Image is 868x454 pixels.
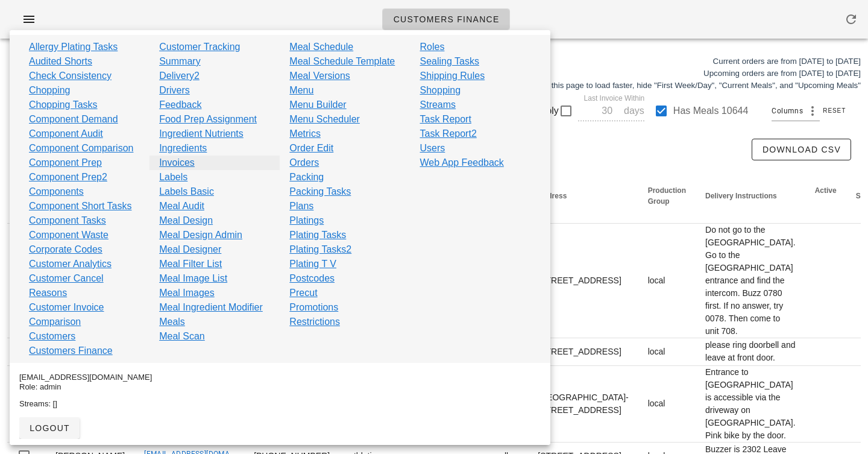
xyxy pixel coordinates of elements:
a: Meal Audit [159,199,204,213]
a: Meal Ingredient Modifier [159,300,263,315]
a: Meal Filter List [159,257,222,271]
span: logout [29,423,70,433]
a: Menu Scheduler [289,112,360,127]
a: Customers Finance [29,344,113,358]
label: Last Invoice Within [583,94,644,103]
a: Allergy Plating Tasks [29,40,118,54]
button: logout [19,417,80,439]
a: Ingredients [159,141,207,156]
a: Sealing Tasks [420,54,479,69]
a: Food Prep Assignment [159,112,257,127]
th: Address: Not sorted. Activate to sort ascending. [528,169,638,224]
a: Feedback [159,98,201,112]
a: Invoices [159,156,195,170]
span: Delivery Instructions [705,192,777,200]
a: Meal Scan [159,329,205,344]
td: local [638,366,696,443]
th: Active: Not sorted. Activate to sort ascending. [805,169,846,224]
div: Columns [772,101,820,121]
a: Users [420,141,445,156]
a: Customer Cancel Reasons [29,271,140,300]
a: Chopping Tasks [29,98,98,112]
a: Metrics [289,127,321,141]
a: Meal Schedule [289,40,353,54]
a: Promotions [289,300,338,315]
button: Download CSV [752,139,851,160]
a: Precut [289,286,317,300]
a: Postcodes [289,271,335,286]
a: Component Tasks [29,213,106,228]
td: [STREET_ADDRESS] [528,338,638,366]
button: Reset [820,105,851,117]
a: Packing [289,170,324,184]
a: Plating Tasks2 [289,242,351,257]
a: Components [29,184,84,199]
span: Download CSV [762,145,841,154]
span: Active [815,186,837,195]
a: Packing Tasks [289,184,351,199]
a: Menu [289,83,313,98]
a: Plating Tasks [289,228,346,242]
a: Component Prep2 [29,170,107,184]
a: Chopping [29,83,71,98]
a: Customer Invoice Comparison [29,300,140,329]
a: Customer Analytics [29,257,112,271]
a: Shopping [420,83,461,98]
a: Meal Designer [159,242,221,257]
a: Orders [289,156,319,170]
div: [EMAIL_ADDRESS][DOMAIN_NAME] [19,373,541,382]
a: Task Report [420,112,471,127]
a: Drivers [159,83,190,98]
td: Entrance to [GEOGRAPHIC_DATA] is accessible via the driveway on [GEOGRAPHIC_DATA]. Pink bike by t... [696,366,805,443]
a: Shipping Rules [420,69,485,83]
a: Platings [289,213,324,228]
td: Do not go to the [GEOGRAPHIC_DATA]. Go to the [GEOGRAPHIC_DATA] entrance and find the intercom. B... [696,224,805,338]
span: Reset [822,107,846,114]
a: Streams [420,98,456,112]
a: Meal Schedule Template [289,54,395,69]
div: Streams: [] [19,399,541,409]
a: Component Waste [29,228,108,242]
a: Plating T V [289,257,336,271]
a: Labels Basic [159,184,214,199]
a: Task Report2 [420,127,477,141]
a: Audited Shorts [29,54,92,69]
a: Check Consistency [29,69,112,83]
span: Columns [772,105,803,117]
td: [STREET_ADDRESS] [528,224,638,338]
a: Plans [289,199,313,213]
a: Meal Image List [159,271,227,286]
a: Component Audit [29,127,103,141]
span: Production Group [648,186,686,206]
a: Meal Design Admin [159,228,242,242]
a: Meal Design [159,213,213,228]
a: Web App Feedback [420,156,504,170]
a: Restrictions [289,315,340,329]
a: Delivery2 [159,69,200,83]
div: days [621,105,644,117]
a: Component Comparison [29,141,133,156]
a: Component Prep [29,156,102,170]
a: Corporate Codes [29,242,102,257]
a: Meal Versions [289,69,350,83]
td: please ring doorbell and leave at front door. [696,338,805,366]
td: [GEOGRAPHIC_DATA]-[STREET_ADDRESS] [528,366,638,443]
a: Component Demand [29,112,118,127]
td: local [638,224,696,338]
a: Customers Finance [382,8,509,30]
div: Role: admin [19,382,541,392]
a: Customers [29,329,75,344]
span: Address [538,192,567,200]
a: Labels [159,170,187,184]
a: Order Edit [289,141,333,156]
a: Roles [420,40,445,54]
a: Meal Images [159,286,215,300]
a: Menu Builder [289,98,346,112]
label: Has Meals 10644 [673,105,749,117]
td: local [638,338,696,366]
a: Meals [159,315,185,329]
th: Delivery Instructions: Not sorted. Activate to sort ascending. [696,169,805,224]
th: Production Group: Not sorted. Activate to sort ascending. [638,169,696,224]
span: Customers Finance [392,14,499,24]
a: Component Short Tasks [29,199,131,213]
